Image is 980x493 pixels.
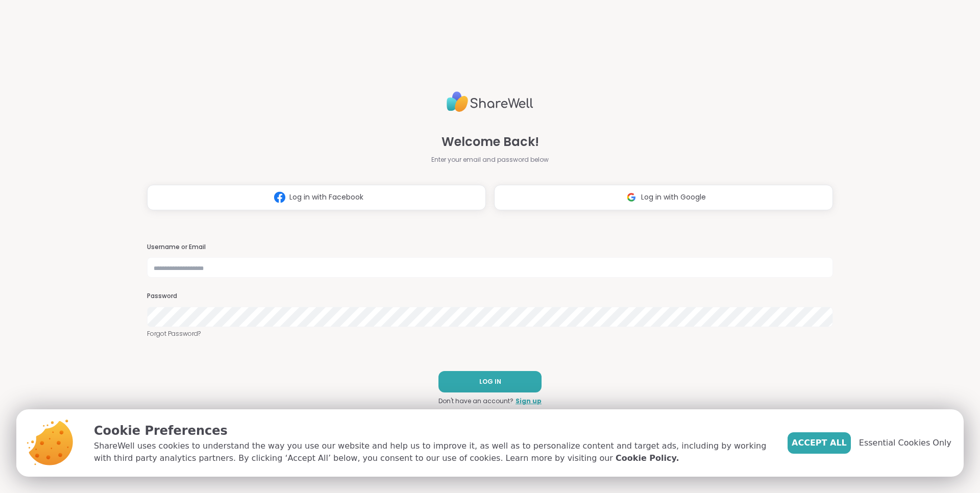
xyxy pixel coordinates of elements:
[438,371,542,392] button: LOG IN
[147,292,833,301] h3: Password
[442,133,539,151] span: Welcome Back!
[616,452,679,464] a: Cookie Policy.
[270,188,289,207] img: ShareWell Logomark
[147,329,833,338] a: Forgot Password?
[641,192,706,203] span: Log in with Google
[792,437,847,449] span: Accept All
[147,185,486,210] button: Log in with Facebook
[494,185,833,210] button: Log in with Google
[431,155,549,164] span: Enter your email and password below
[147,243,833,252] h3: Username or Email
[859,437,951,449] span: Essential Cookies Only
[447,87,533,116] img: ShareWell Logo
[479,377,501,386] span: LOG IN
[622,188,641,207] img: ShareWell Logomark
[438,397,513,406] span: Don't have an account?
[94,440,771,464] p: ShareWell uses cookies to understand the way you use our website and help us to improve it, as we...
[94,422,771,440] p: Cookie Preferences
[516,397,542,406] a: Sign up
[788,432,851,454] button: Accept All
[289,192,363,203] span: Log in with Facebook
